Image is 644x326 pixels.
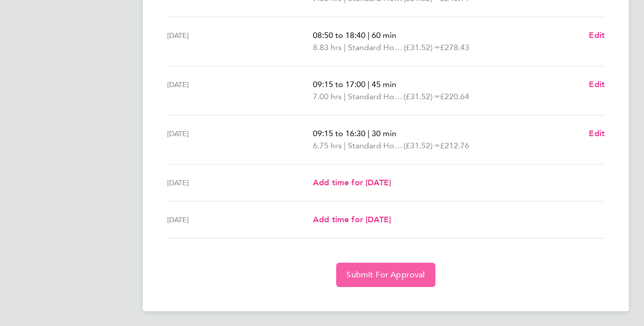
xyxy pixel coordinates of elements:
span: £278.43 [440,43,469,52]
a: Edit [589,78,605,91]
div: [DATE] [167,214,313,226]
span: Edit [589,79,605,89]
span: | [368,79,370,89]
span: | [344,43,346,52]
span: 09:15 to 16:30 [313,129,366,138]
span: Add time for [DATE] [313,178,391,187]
span: 6.75 hrs [313,141,342,150]
span: 7.00 hrs [313,92,342,101]
span: £220.64 [440,92,469,101]
span: £212.76 [440,141,469,150]
span: 45 min [372,79,396,89]
div: [DATE] [167,128,313,152]
span: | [344,141,346,150]
a: Add time for [DATE] [313,177,391,189]
span: 08:50 to 18:40 [313,30,366,40]
span: (£31.52) = [404,141,440,150]
span: (£31.52) = [404,43,440,52]
div: [DATE] [167,177,313,189]
span: 30 min [372,129,396,138]
a: Edit [589,29,605,42]
span: Submit For Approval [346,270,425,280]
span: Edit [589,30,605,40]
span: | [368,30,370,40]
span: Standard Hourly [348,140,404,152]
a: Edit [589,128,605,140]
span: 60 min [372,30,396,40]
a: Add time for [DATE] [313,214,391,226]
span: Add time for [DATE] [313,215,391,224]
span: | [368,129,370,138]
span: 09:15 to 17:00 [313,79,366,89]
span: Edit [589,129,605,138]
span: Standard Hourly [348,91,404,103]
span: (£31.52) = [404,92,440,101]
div: [DATE] [167,29,313,54]
button: Submit For Approval [336,263,435,287]
span: Standard Hourly [348,42,404,54]
div: [DATE] [167,78,313,103]
span: 8.83 hrs [313,43,342,52]
span: | [344,92,346,101]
